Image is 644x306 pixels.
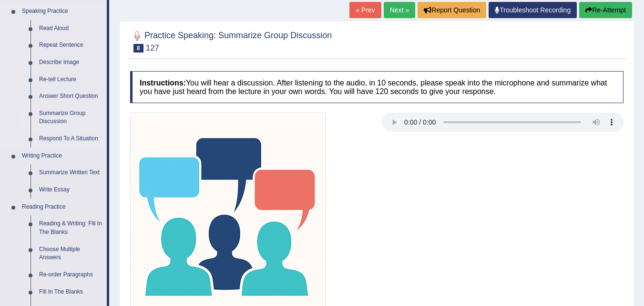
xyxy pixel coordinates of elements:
[35,164,107,181] a: Summarize Written Text
[349,2,381,18] a: « Prev
[35,215,107,241] a: Reading & Writing: Fill In The Blanks
[35,37,107,54] a: Repeat Sentence
[133,44,143,53] span: 8
[35,20,107,37] a: Read Aloud
[489,2,577,18] a: Troubleshoot Recording
[18,148,107,165] a: Writing Practice
[35,71,107,88] a: Re-tell Lecture
[35,241,107,266] a: Choose Multiple Answers
[579,2,632,18] button: Re-Attempt
[18,3,107,20] a: Speaking Practice
[140,79,186,87] b: Instructions:
[35,130,107,148] a: Respond To A Situation
[35,54,107,71] a: Describe Image
[18,199,107,216] a: Reading Practice
[35,105,107,130] a: Summarize Group Discussion
[146,43,159,53] small: 127
[35,266,107,284] a: Re-order Paragraphs
[35,284,107,301] a: Fill In The Blanks
[35,181,107,199] a: Write Essay
[130,29,332,53] h2: Practice Speaking: Summarize Group Discussion
[35,88,107,105] a: Answer Short Question
[130,71,624,103] h4: You will hear a discussion. After listening to the audio, in 10 seconds, please speak into the mi...
[418,2,486,18] button: Report Question
[384,2,415,18] a: Next »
